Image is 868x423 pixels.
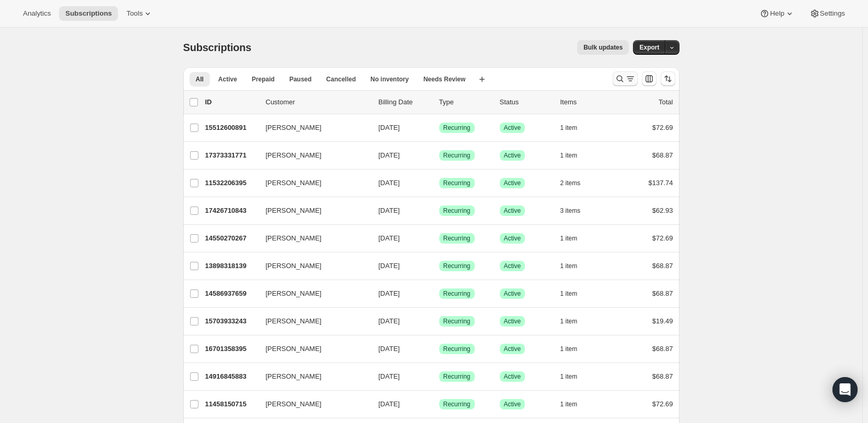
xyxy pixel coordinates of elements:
button: [PERSON_NAME] [260,175,364,191]
button: [PERSON_NAME] [260,147,364,164]
div: 11532206395[PERSON_NAME][DATE]SuccessRecurringSuccessActive2 items$137.74 [205,176,673,190]
button: [PERSON_NAME] [260,368,364,385]
span: Active [504,151,521,160]
span: [PERSON_NAME] [266,206,322,216]
button: [PERSON_NAME] [260,119,364,136]
button: 1 item [560,314,589,329]
button: Settings [803,6,851,21]
button: 1 item [560,259,589,273]
span: Recurring [443,345,471,353]
span: $68.87 [652,372,673,380]
p: Total [659,97,673,107]
button: Search and filter results [613,71,638,86]
span: 1 item [560,151,578,160]
span: $19.49 [652,317,673,325]
span: 3 items [560,207,581,215]
span: All [196,75,204,83]
p: 15703933243 [205,316,257,327]
span: Active [218,75,237,83]
span: [DATE] [379,345,400,353]
span: Active [504,289,521,298]
div: 14550270267[PERSON_NAME][DATE]SuccessRecurringSuccessActive1 item$72.69 [205,231,673,246]
span: Help [770,9,784,18]
div: 11458150715[PERSON_NAME][DATE]SuccessRecurringSuccessActive1 item$72.69 [205,397,673,412]
span: Needs Review [424,75,466,83]
p: ID [205,97,257,107]
button: Sort the results [661,71,675,86]
span: Active [504,262,521,270]
div: Type [439,97,491,107]
div: 17426710843[PERSON_NAME][DATE]SuccessRecurringSuccessActive3 items$62.93 [205,203,673,218]
button: [PERSON_NAME] [260,396,364,413]
button: [PERSON_NAME] [260,341,364,357]
span: [DATE] [379,207,400,214]
div: 14586937659[PERSON_NAME][DATE]SuccessRecurringSuccessActive1 item$68.87 [205,286,673,301]
span: $68.87 [652,289,673,297]
button: 1 item [560,231,589,246]
button: 1 item [560,397,589,412]
button: 2 items [560,176,592,190]
span: 1 item [560,345,578,353]
span: Active [504,124,521,132]
button: Tools [120,6,159,21]
span: Analytics [23,9,51,18]
span: [PERSON_NAME] [266,399,322,409]
div: 15703933243[PERSON_NAME][DATE]SuccessRecurringSuccessActive1 item$19.49 [205,314,673,329]
span: 1 item [560,372,578,381]
button: Customize table column order and visibility [642,71,656,86]
span: 1 item [560,124,578,132]
span: Recurring [443,262,471,270]
span: Active [504,345,521,353]
div: Items [560,97,613,107]
span: [DATE] [379,179,400,187]
button: Create new view [474,72,490,87]
button: [PERSON_NAME] [260,285,364,302]
span: 1 item [560,289,578,298]
p: 11458150715 [205,399,257,409]
span: $72.69 [652,234,673,242]
span: Recurring [443,372,471,381]
span: Recurring [443,179,471,187]
span: Subscriptions [65,9,112,18]
span: $68.87 [652,345,673,353]
span: 1 item [560,234,578,243]
span: Tools [126,9,143,18]
span: 1 item [560,317,578,325]
span: Recurring [443,400,471,408]
span: [DATE] [379,124,400,131]
span: Active [504,234,521,243]
span: Active [504,179,521,187]
p: Billing Date [379,97,431,107]
span: Active [504,400,521,408]
span: $72.69 [652,400,673,408]
span: [PERSON_NAME] [266,261,322,271]
p: 11532206395 [205,178,257,188]
button: Help [753,6,801,21]
span: Active [504,317,521,325]
button: 1 item [560,342,589,356]
button: Export [633,40,665,55]
button: [PERSON_NAME] [260,258,364,274]
span: $72.69 [652,124,673,131]
span: 2 items [560,179,581,187]
span: [PERSON_NAME] [266,316,322,327]
button: [PERSON_NAME] [260,313,364,330]
button: 3 items [560,203,592,218]
p: Status [500,97,552,107]
button: 1 item [560,120,589,135]
p: 16701358395 [205,344,257,354]
span: $137.74 [649,179,673,187]
span: [PERSON_NAME] [266,178,322,188]
div: 17373331771[PERSON_NAME][DATE]SuccessRecurringSuccessActive1 item$68.87 [205,148,673,163]
span: No inventory [370,75,408,83]
span: Cancelled [326,75,356,83]
span: [DATE] [379,289,400,297]
span: [PERSON_NAME] [266,344,322,354]
span: [DATE] [379,151,400,159]
div: IDCustomerBilling DateTypeStatusItemsTotal [205,97,673,107]
span: [DATE] [379,262,400,270]
div: 14916845883[PERSON_NAME][DATE]SuccessRecurringSuccessActive1 item$68.87 [205,369,673,384]
button: Subscriptions [59,6,118,21]
button: [PERSON_NAME] [260,202,364,219]
p: Customer [266,97,370,107]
